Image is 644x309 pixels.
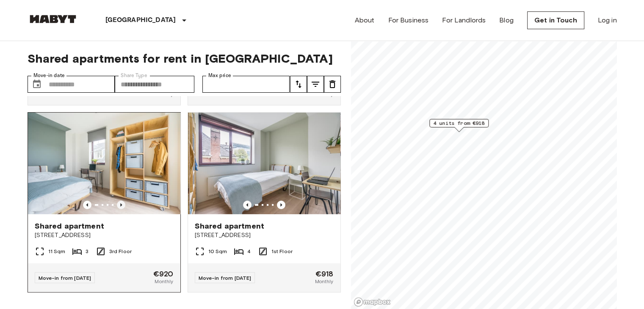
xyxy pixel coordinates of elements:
[208,248,227,255] span: 10 Sqm
[429,119,489,132] div: Map marker
[527,11,584,29] a: Get in Touch
[117,201,125,209] button: Previous image
[315,278,333,285] span: Monthly
[598,15,617,25] a: Log in
[35,221,104,231] span: Shared apartment
[39,275,91,281] span: Move-in from [DATE]
[105,15,176,25] p: [GEOGRAPHIC_DATA]
[277,201,285,209] button: Previous image
[199,275,252,281] span: Move-in from [DATE]
[354,297,391,307] a: Mapbox logo
[28,76,45,93] button: Choose date
[83,201,91,209] button: Previous image
[48,248,66,255] span: 11 Sqm
[324,76,341,93] button: tune
[307,76,324,93] button: tune
[155,278,173,285] span: Monthly
[188,113,340,214] img: Marketing picture of unit NL-13-11-008-04Q
[121,72,147,79] label: Share Type
[290,76,307,93] button: tune
[315,270,334,278] span: €918
[109,248,132,255] span: 3rd Floor
[195,221,264,231] span: Shared apartment
[243,201,252,209] button: Previous image
[433,119,485,127] span: 4 units from €918
[28,113,180,214] img: Marketing picture of unit NL-13-11-017-01Q
[388,15,428,25] a: For Business
[195,231,334,240] span: [STREET_ADDRESS]
[271,248,293,255] span: 1st Floor
[208,72,231,79] label: Max price
[188,112,341,292] a: Marketing picture of unit NL-13-11-008-04QPrevious imagePrevious imageShared apartment[STREET_ADD...
[33,72,65,79] label: Move-in date
[499,15,514,25] a: Blog
[28,15,78,23] img: Habyt
[35,231,174,240] span: [STREET_ADDRESS]
[28,51,341,66] span: Shared apartments for rent in [GEOGRAPHIC_DATA]
[28,112,181,292] a: Marketing picture of unit NL-13-11-017-01QPrevious imagePrevious imageShared apartment[STREET_ADD...
[153,270,174,278] span: €920
[247,248,251,255] span: 4
[86,248,88,255] span: 3
[355,15,375,25] a: About
[442,15,486,25] a: For Landlords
